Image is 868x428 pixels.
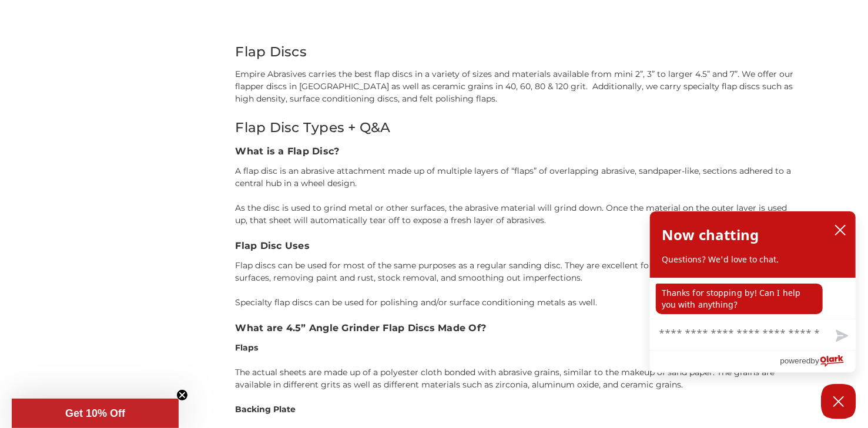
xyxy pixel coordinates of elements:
[662,254,844,265] p: Questions? We'd love to chat.
[236,68,800,105] p: Empire Abrasives carries the best flap discs in a variety of sizes and materials available from m...
[236,296,800,309] p: Specialty flap discs can be used for polishing and/or surface conditioning metals as well.
[236,366,800,391] p: The actual sheets are made up of a polyester cloth bonded with abrasive grains, similar to the ma...
[236,42,800,62] h2: Flap Discs
[176,389,188,401] button: Close teaser
[236,342,259,353] strong: Flaps
[780,353,810,368] span: powered
[236,404,296,414] strong: Backing Plate
[236,239,800,253] h3: Flap Disc Uses
[662,223,759,247] h2: Now chatting
[236,165,800,190] p: A flap disc is an abrasive attachment made up of multiple layers of “flaps” of overlapping abrasi...
[821,384,856,419] button: Close Chatbox
[656,284,823,314] p: Thanks for stopping by! Can I help you with anything?
[826,323,856,350] button: Send message
[650,278,856,319] div: chat
[65,407,125,419] span: Get 10% Off
[236,202,800,227] p: As the disc is used to grind metal or other surfaces, the abrasive material will grind down. Once...
[831,221,850,239] button: close chatbox
[236,321,800,335] h3: What are 4.5” Angle Grinder Flap Discs Made Of?
[236,117,800,138] h2: Flap Disc Types + Q&A
[649,211,856,373] div: olark chatbox
[811,353,819,368] span: by
[12,399,179,428] div: Get 10% OffClose teaser
[236,260,800,284] p: Flap discs can be used for most of the same purposes as a regular sanding disc. They are excellen...
[780,351,856,372] a: Powered by Olark
[236,144,800,159] h3: What is a Flap Disc?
